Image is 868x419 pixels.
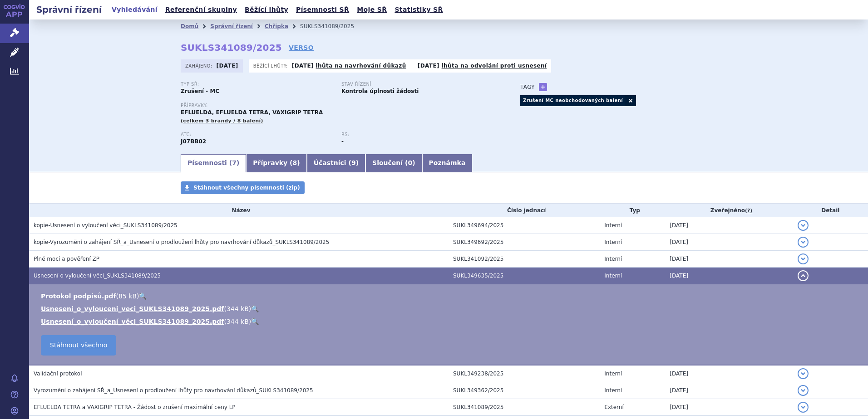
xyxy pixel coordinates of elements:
[34,273,161,279] span: Usnesení o vyloučení věci_SUKLS341089/2025
[793,204,868,217] th: Detail
[227,318,249,325] span: 344 kB
[665,382,793,399] td: [DATE]
[181,23,198,29] a: Domů
[341,138,344,145] strong: -
[449,268,600,284] td: SUKL349635/2025
[449,251,600,268] td: SUKL341092/2025
[217,63,238,69] strong: [DATE]
[41,292,859,301] li: ( )
[665,365,793,382] td: [DATE]
[181,82,332,87] p: Typ SŘ:
[604,404,623,410] span: Externí
[418,63,439,69] strong: [DATE]
[246,154,306,172] a: Přípravky (8)
[181,181,305,194] a: Stáhnout všechny písemnosti (zip)
[520,82,535,93] h3: Tagy
[600,204,665,217] th: Typ
[798,402,809,413] button: detail
[422,154,473,172] a: Poznámka
[193,185,300,191] span: Stáhnout všechny písemnosti (zip)
[163,4,240,16] a: Referenční skupiny
[29,204,449,217] th: Název
[449,365,600,382] td: SUKL349238/2025
[418,62,547,69] p: -
[242,4,291,16] a: Běžící lhůty
[181,42,282,53] strong: SUKLS341089/2025
[665,251,793,268] td: [DATE]
[604,273,622,279] span: Interní
[181,154,246,172] a: Písemnosti (7)
[604,239,622,245] span: Interní
[665,234,793,251] td: [DATE]
[118,292,137,300] span: 85 kB
[798,220,809,231] button: detail
[34,222,178,229] span: kopie-Usnesení o vyloučení věci_SUKLS341089/2025
[341,88,419,94] strong: Kontrola úplnosti žádosti
[351,159,356,166] span: 9
[449,204,600,217] th: Číslo jednací
[604,387,622,394] span: Interní
[292,63,314,69] strong: [DATE]
[34,404,236,410] span: EFLUELDA TETRA a VAXIGRIP TETRA - Žádost o zrušení maximální ceny LP
[34,239,329,245] span: kopie-Vyrozumění o zahájení SŘ_a_Usnesení o prodloužení lhůty pro navrhování důkazů_SUKLS341089/2025
[604,256,622,262] span: Interní
[293,159,297,166] span: 8
[181,103,502,108] p: Přípravky:
[41,317,859,326] li: ( )
[665,268,793,284] td: [DATE]
[181,109,323,116] span: EFLUELDA, EFLUELDA TETRA, VAXIGRIP TETRA
[354,4,390,16] a: Moje SŘ
[34,370,82,377] span: Validační protokol
[798,237,809,248] button: detail
[798,270,809,281] button: detail
[665,217,793,234] td: [DATE]
[292,62,406,69] p: -
[449,234,600,251] td: SUKL349692/2025
[29,3,109,16] h2: Správní řízení
[604,222,622,229] span: Interní
[181,138,206,145] strong: CHŘIPKA, INAKTIVOVANÁ VAKCÍNA, ŠTĚPENÝ VIRUS NEBO POVRCHOVÝ ANTIGEN
[41,304,859,313] li: ( )
[365,154,422,172] a: Sloučení (0)
[316,63,406,69] a: lhůta na navrhování důkazů
[520,95,625,106] a: Zrušení MC neobchodovaných balení
[442,63,547,69] a: lhůta na odvolání proti usnesení
[449,217,600,234] td: SUKL349694/2025
[181,118,263,124] span: (celkem 3 brandy / 8 balení)
[251,318,259,325] a: 🔍
[34,256,99,262] span: Plné moci a pověření ZP
[798,385,809,396] button: detail
[539,83,547,91] a: +
[41,318,224,325] a: Usnesení_o_vyloučení_věci_SUKLS341089_2025.pdf
[210,23,253,29] a: Správní řízení
[449,399,600,416] td: SUKL341089/2025
[449,382,600,399] td: SUKL349362/2025
[41,305,224,312] a: Usneseni_o_vylouceni_veci_SUKLS341089_2025.pdf
[251,305,259,312] a: 🔍
[253,62,290,69] span: Běžící lhůty:
[408,159,412,166] span: 0
[34,387,313,394] span: Vyrozumění o zahájení SŘ_a_Usnesení o prodloužení lhůty pro navrhování důkazů_SUKLS341089/2025
[265,23,288,29] a: Chřipka
[341,82,493,87] p: Stav řízení:
[745,208,752,214] abbr: (?)
[41,292,116,300] a: Protokol podpisů.pdf
[185,62,214,69] span: Zahájeno:
[604,370,622,377] span: Interní
[139,292,147,300] a: 🔍
[665,204,793,217] th: Zveřejněno
[289,43,314,52] a: VERSO
[798,368,809,379] button: detail
[181,132,332,137] p: ATC:
[307,154,365,172] a: Účastníci (9)
[341,132,493,137] p: RS:
[181,88,219,94] strong: Zrušení - MC
[232,159,237,166] span: 7
[798,253,809,264] button: detail
[392,4,445,16] a: Statistiky SŘ
[109,4,160,16] a: Vyhledávání
[665,399,793,416] td: [DATE]
[41,335,116,356] a: Stáhnout všechno
[300,19,366,33] li: SUKLS341089/2025
[227,305,249,312] span: 344 kB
